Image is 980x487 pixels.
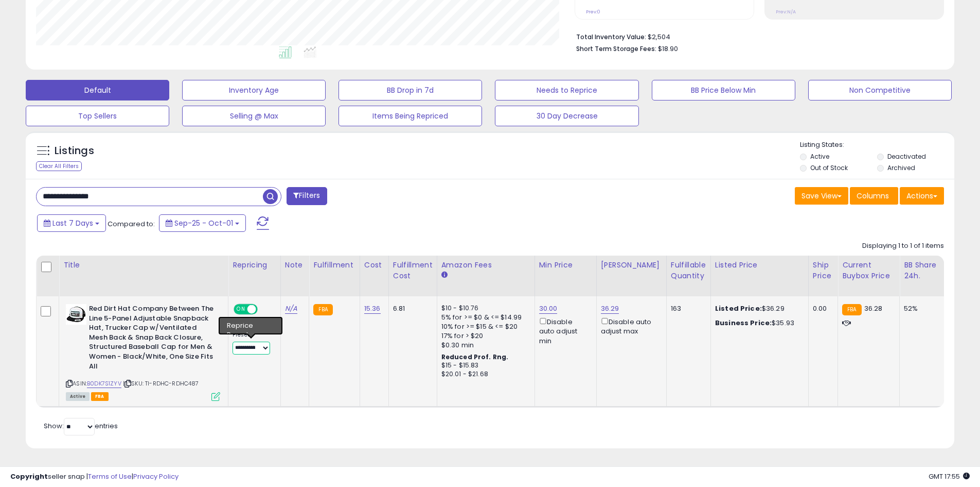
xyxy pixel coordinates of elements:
[66,304,220,400] div: ASIN:
[715,318,800,328] div: $35.93
[285,304,297,314] a: N/A
[364,304,381,314] a: 15.36
[857,191,889,201] span: Columns
[123,379,199,388] span: | SKU: TI-RDHC-RDHC487
[10,472,48,481] strong: Copyright
[576,44,656,53] b: Short Term Storage Fees:
[441,271,448,280] small: Amazon Fees.
[715,260,804,271] div: Listed Price
[776,9,796,15] small: Prev: N/A
[810,163,848,172] label: Out of Stock
[887,163,915,172] label: Archived
[233,331,273,355] div: Preset:
[285,260,305,271] div: Note
[904,304,938,313] div: 52%
[842,260,895,281] div: Current Buybox Price
[26,80,169,100] button: Default
[539,316,589,346] div: Disable auto adjust min
[842,304,861,315] small: FBA
[235,305,247,314] span: ON
[850,187,898,205] button: Columns
[800,140,954,150] p: Listing States:
[441,361,527,370] div: $15 - $15.83
[808,80,952,100] button: Non Competitive
[810,152,829,161] label: Active
[313,260,355,271] div: Fulfillment
[441,370,527,379] div: $20.01 - $21.68
[52,218,93,228] span: Last 7 Days
[576,32,646,41] b: Total Inventory Value:
[601,304,619,314] a: 36.29
[66,392,90,401] span: All listings currently available for purchase on Amazon
[256,305,273,314] span: OFF
[313,304,332,315] small: FBA
[904,260,941,281] div: BB Share 24h.
[586,9,600,15] small: Prev: 0
[182,80,326,100] button: Inventory Age
[715,318,772,328] b: Business Price:
[539,304,558,314] a: 30.00
[44,421,118,431] span: Show: entries
[658,44,678,54] span: $18.90
[287,187,327,205] button: Filters
[671,304,703,313] div: 163
[364,260,384,271] div: Cost
[89,304,214,374] b: Red Dirt Hat Company Between The Line 5-Panel Adjustable Snapback Hat, Trucker Cap w/Ventilated M...
[88,472,132,481] a: Terms of Use
[671,260,706,281] div: Fulfillable Quantity
[133,472,179,481] a: Privacy Policy
[601,260,662,271] div: [PERSON_NAME]
[795,187,848,205] button: Save View
[182,106,326,126] button: Selling @ Max
[715,304,800,313] div: $36.29
[441,313,527,322] div: 5% for >= $0 & <= $14.99
[576,30,936,42] li: $2,504
[37,214,106,232] button: Last 7 Days
[159,214,246,232] button: Sep-25 - Oct-01
[10,472,179,482] div: seller snap | |
[55,144,94,158] h5: Listings
[539,260,592,271] div: Min Price
[441,341,527,350] div: $0.30 min
[900,187,944,205] button: Actions
[715,304,762,313] b: Listed Price:
[862,241,944,251] div: Displaying 1 to 1 of 1 items
[495,106,638,126] button: 30 Day Decrease
[441,322,527,331] div: 10% for >= $15 & <= $20
[338,80,482,100] button: BB Drop in 7d
[441,260,530,271] div: Amazon Fees
[338,106,482,126] button: Items Being Repriced
[441,304,527,313] div: $10 - $10.76
[887,152,926,161] label: Deactivated
[393,260,433,281] div: Fulfillment Cost
[26,106,169,126] button: Top Sellers
[864,304,883,313] span: 36.28
[36,161,82,171] div: Clear All Filters
[63,260,224,271] div: Title
[441,352,509,361] b: Reduced Prof. Rng.
[174,218,233,228] span: Sep-25 - Oct-01
[91,392,109,401] span: FBA
[929,472,970,481] span: 2025-10-9 17:55 GMT
[441,331,527,341] div: 17% for > $20
[495,80,638,100] button: Needs to Reprice
[233,320,273,329] div: Amazon AI *
[813,260,833,281] div: Ship Price
[393,304,429,313] div: 6.81
[652,80,795,100] button: BB Price Below Min
[66,304,86,325] img: 41eWEoOzOlL._SL40_.jpg
[233,260,276,271] div: Repricing
[601,316,658,336] div: Disable auto adjust max
[87,379,121,388] a: B0DK7S1ZYV
[813,304,830,313] div: 0.00
[108,219,155,229] span: Compared to:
